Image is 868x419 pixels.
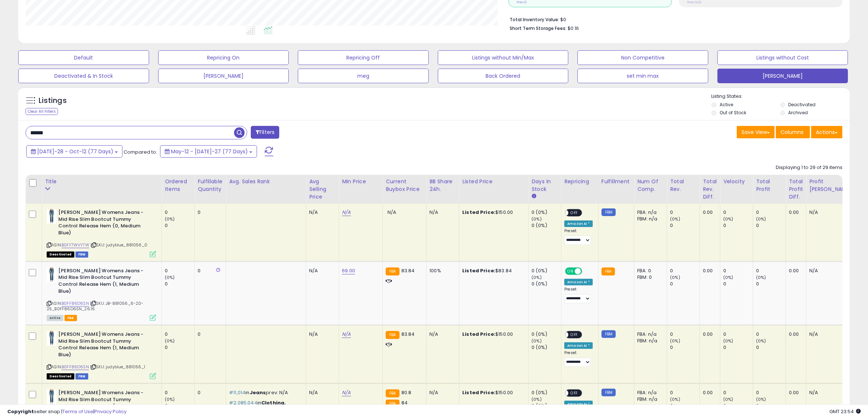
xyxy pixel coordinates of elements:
[569,332,580,338] span: OFF
[62,300,89,307] a: B0FF86D6SN
[386,331,399,339] small: FBA
[429,209,454,216] div: N/A
[809,178,853,193] div: Profit [PERSON_NAME]
[462,331,523,338] div: $150.00
[165,222,194,229] div: 0
[462,389,495,396] b: Listed Price:
[809,209,850,216] div: N/A
[670,178,697,193] div: Total Rev.
[298,50,429,65] button: Repricing Off
[723,274,733,280] small: (0%)
[577,69,708,83] button: set min max
[510,16,559,23] b: Total Inventory Value:
[756,216,766,222] small: (0%)
[637,331,661,338] div: FBA: n/a
[65,315,77,321] span: FBA
[670,216,680,222] small: (0%)
[637,338,661,344] div: FBM: n/a
[532,193,536,200] small: Days In Stock.
[532,216,542,222] small: (0%)
[809,268,850,274] div: N/A
[723,268,753,274] div: 0
[602,208,616,216] small: FBM
[723,209,753,216] div: 0
[198,178,223,193] div: Fulfillable Quantity
[809,389,850,396] div: N/A
[58,389,147,418] b: [PERSON_NAME] Womens Jeans - Mid Rise Slim Bootcut Tummy Control Release Hem (11, Medium Blue)
[462,178,525,185] div: Listed Price
[564,279,593,285] div: Amazon AI *
[532,281,561,287] div: 0 (0%)
[670,344,700,351] div: 0
[45,178,159,185] div: Title
[717,69,848,83] button: [PERSON_NAME]
[789,331,801,338] div: 0.00
[723,281,753,287] div: 0
[462,331,495,338] b: Listed Price:
[165,389,194,396] div: 0
[703,209,715,216] div: 0.00
[342,331,351,338] a: N/A
[47,389,57,404] img: 41bLArFl8mL._SL40_.jpg
[18,69,149,83] button: Deactivated & In Stock
[462,209,523,216] div: $150.00
[510,25,567,31] b: Short Term Storage Fees:
[756,274,766,280] small: (0%)
[602,268,615,276] small: FBA
[564,287,593,303] div: Preset:
[39,96,67,106] h5: Listings
[564,220,593,227] div: Amazon AI *
[581,268,593,274] span: OFF
[602,389,616,396] small: FBM
[462,389,523,396] div: $150.00
[229,389,300,396] p: in prev: N/A
[58,268,147,296] b: [PERSON_NAME] Womens Jeans - Mid Rise Slim Bootcut Tummy Control Release Hem (1, Medium Blue)
[510,15,837,23] li: $0
[47,209,57,224] img: 41bLArFl8mL._SL40_.jpg
[309,331,333,338] div: N/A
[712,93,850,100] p: Listing States:
[429,389,454,396] div: N/A
[342,389,351,396] a: N/A
[723,389,753,396] div: 0
[342,209,351,216] a: N/A
[756,268,786,274] div: 0
[811,126,842,138] button: Actions
[18,50,149,65] button: Default
[756,396,766,402] small: (0%)
[198,389,220,396] div: 0
[532,344,561,351] div: 0 (0%)
[386,178,423,193] div: Current Buybox Price
[532,209,561,216] div: 0 (0%)
[386,268,399,276] small: FBA
[532,178,558,193] div: Days In Stock
[532,389,561,396] div: 0 (0%)
[756,344,786,351] div: 0
[532,331,561,338] div: 0 (0%)
[342,178,379,185] div: Min Price
[386,389,399,397] small: FBA
[577,50,708,65] button: Non Competitive
[58,209,147,238] b: [PERSON_NAME] Womens Jeans - Mid Rise Slim Bootcut Tummy Control Release Hem (0, Medium Blue)
[165,216,175,222] small: (0%)
[462,268,523,274] div: $83.84
[723,216,733,222] small: (0%)
[532,274,542,280] small: (0%)
[703,178,717,201] div: Total Rev. Diff.
[58,331,147,360] b: [PERSON_NAME] Womens Jeans - Mid Rise Slim Bootcut Tummy Control Release Hem (1, Medium Blue)
[776,164,842,171] div: Displaying 1 to 29 of 29 items
[703,268,715,274] div: 0.00
[429,331,454,338] div: N/A
[47,300,144,311] span: | SKU: JB-881056_6-20-25_B0FF86D6SN_26.16
[723,178,750,185] div: Velocity
[789,178,803,201] div: Total Profit Diff.
[789,101,816,108] label: Deactivated
[670,274,680,280] small: (0%)
[165,274,175,280] small: (0%)
[309,268,333,274] div: N/A
[47,315,63,321] span: All listings currently available for purchase on Amazon
[564,350,593,367] div: Preset:
[756,178,783,193] div: Total Profit
[717,50,848,65] button: Listings without Cost
[569,390,580,396] span: OFF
